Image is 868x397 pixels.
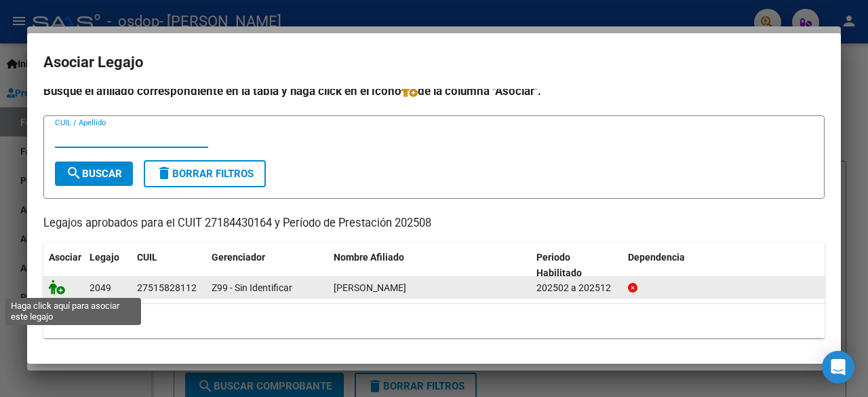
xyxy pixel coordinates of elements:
h4: Busque el afiliado correspondiente en la tabla y haga click en el ícono de la columna "Asociar". [43,82,825,100]
span: Gerenciador [212,252,265,263]
datatable-header-cell: Nombre Afiliado [328,243,531,288]
span: Buscar [66,168,122,180]
mat-icon: delete [156,165,172,181]
div: 27515828112 [137,280,197,296]
h2: Asociar Legajo [43,50,825,75]
span: Asociar [49,252,81,263]
span: Dependencia [628,252,685,263]
span: Borrar Filtros [156,168,254,180]
p: Legajos aprobados para el CUIT 27184430164 y Período de Prestación 202508 [43,215,825,232]
span: Legajo [90,252,119,263]
datatable-header-cell: CUIL [132,243,206,288]
datatable-header-cell: Gerenciador [206,243,328,288]
span: Z99 - Sin Identificar [212,282,292,293]
div: 202502 a 202512 [536,280,617,296]
mat-icon: search [66,165,82,181]
div: 1 registros [43,304,825,338]
span: 2049 [90,282,111,293]
span: Periodo Habilitado [536,252,582,278]
button: Borrar Filtros [144,160,266,187]
span: Nombre Afiliado [334,252,404,263]
datatable-header-cell: Legajo [84,243,132,288]
span: IRUSTIA ANA CLARA [334,282,406,293]
div: Open Intercom Messenger [822,351,854,383]
button: Buscar [55,162,133,186]
span: CUIL [137,252,157,263]
datatable-header-cell: Periodo Habilitado [531,243,623,288]
datatable-header-cell: Dependencia [623,243,825,288]
datatable-header-cell: Asociar [43,243,84,288]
